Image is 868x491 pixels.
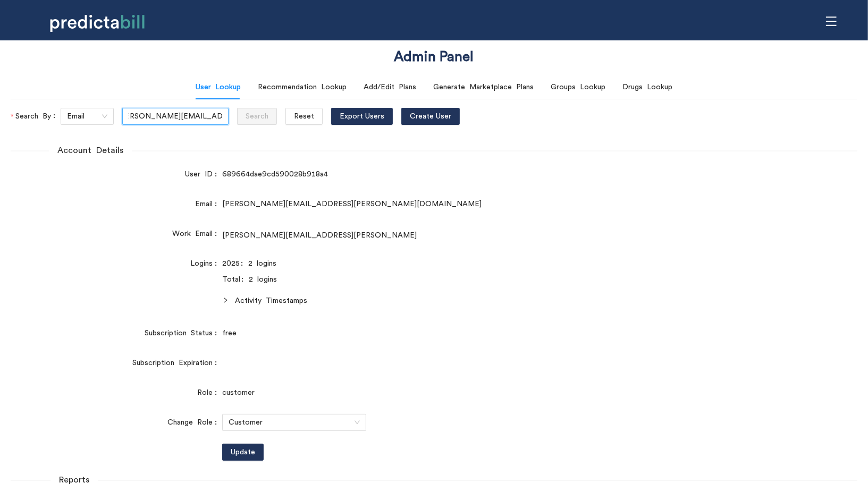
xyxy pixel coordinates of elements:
[172,225,222,242] label: Work Email
[185,166,222,183] label: User ID
[433,81,534,93] div: Generate Marketplace Plans
[132,354,222,371] label: Subscription Expiration
[364,81,416,93] div: Add/Edit Plans
[285,108,323,125] button: Reset
[821,11,841,31] span: menu
[222,327,716,339] div: free
[167,414,222,431] label: Change Role
[190,255,222,272] label: Logins
[222,230,716,241] div: [PERSON_NAME][EMAIL_ADDRESS][PERSON_NAME]
[622,81,672,93] div: Drugs Lookup
[235,295,716,307] span: Activity Timestamps
[195,196,222,213] label: Email
[11,108,61,125] label: Search By
[401,108,460,125] button: Create User
[222,258,716,269] div: 2025: 2 logins
[394,47,474,67] h1: Admin Panel
[237,108,277,125] button: Search
[222,297,229,303] span: right
[331,108,393,125] button: Export Users
[50,473,98,487] span: Reports
[410,111,451,122] span: Create User
[340,111,384,122] span: Export Users
[67,108,107,124] span: Email
[229,414,360,430] span: Customer
[551,81,605,93] div: Groups Lookup
[231,446,255,458] span: Update
[145,325,222,342] label: Subscription Status
[222,387,716,399] div: customer
[197,384,222,401] label: Role
[196,81,241,93] div: User Lookup
[49,144,132,157] span: Account Details
[222,274,716,285] div: Total: 2 logins
[222,290,716,312] div: Activity Timestamps
[222,168,716,180] div: 689664dae9cd590028b918a4
[222,198,716,210] div: [PERSON_NAME][EMAIL_ADDRESS][PERSON_NAME][DOMAIN_NAME]
[294,111,314,122] span: Reset
[258,81,347,93] div: Recommendation Lookup
[222,444,264,461] button: Update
